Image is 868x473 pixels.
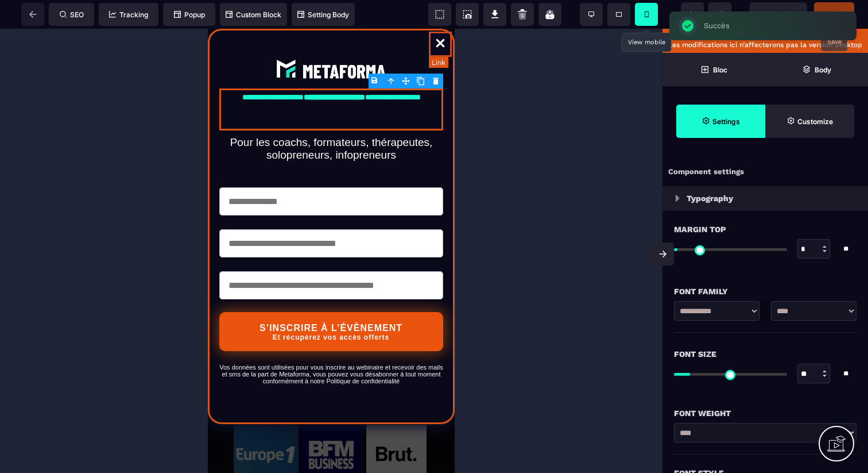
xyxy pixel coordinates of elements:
p: Les modifications ici n’affecterons pas la version desktop [668,41,862,49]
strong: Settings [712,117,740,126]
span: Font Size [674,347,716,361]
img: abe9e435164421cb06e33ef15842a39e_e5ef653356713f0d7dd3797ab850248d_Capture_d%E2%80%99e%CC%81cran_2... [65,28,182,53]
div: Font Weight [674,406,857,420]
span: Popup [174,10,205,19]
div: Component settings [662,161,868,183]
span: Open Layer Manager [765,53,868,86]
span: Previsualiser [757,10,800,18]
strong: Bloc [713,66,727,74]
button: S’INSCRIRE À L’ÉVÈNEMENTEt récupérez vos accès offerts [11,283,235,322]
span: Open Style Manager [765,105,854,138]
span: Setting Body [297,10,349,19]
h2: Pour les coachs, formateurs, thérapeutes, solopreneurs, infopreneurs [11,102,235,139]
span: View components [428,3,451,26]
span: Settings [676,105,765,138]
p: Typography [687,191,733,205]
span: Custom Block [226,10,281,19]
span: Publier [823,10,846,18]
h2: Vos données sont utilisées pour vous inscrire au webinaire et recevoir des mails et sms de la par... [11,329,235,362]
span: Tracking [109,10,148,19]
span: Preview [750,2,807,25]
span: SEO [60,10,84,19]
div: Font Family [674,284,857,298]
a: Close [221,3,244,28]
span: Screenshot [456,3,479,26]
span: Margin Top [674,222,726,236]
strong: Body [815,66,831,74]
strong: Customize [797,117,833,126]
img: loading [675,195,680,202]
span: Open Blocks [662,53,765,86]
